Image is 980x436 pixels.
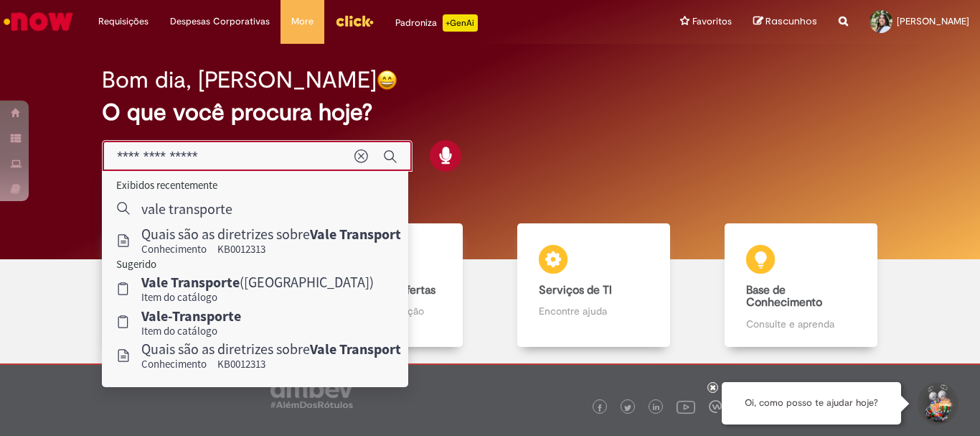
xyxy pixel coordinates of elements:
div: Padroniza [395,14,478,32]
img: logo_footer_twitter.png [624,404,631,412]
b: Base de Conhecimento [746,283,822,310]
b: Serviços de TI [539,283,612,297]
a: Rascunhos [753,15,817,29]
span: Despesas Corporativas [170,14,270,29]
button: Iniciar Conversa de Suporte [915,382,958,425]
a: Tirar dúvidas Tirar dúvidas com Lupi Assist e Gen Ai [75,223,283,348]
p: +GenAi [443,14,478,32]
span: Rascunhos [765,14,817,28]
p: Consulte e aprenda [746,317,855,331]
img: logo_footer_linkedin.png [653,404,660,412]
img: logo_footer_workplace.png [709,400,722,413]
img: ServiceNow [1,7,75,36]
a: Base de Conhecimento Consulte e aprenda [697,223,905,348]
span: Favoritos [692,14,732,29]
img: logo_footer_youtube.png [677,397,695,416]
span: More [291,14,314,29]
p: Encontre ajuda [539,304,648,318]
div: Oi, como posso te ajudar hoje? [722,382,901,425]
h2: Bom dia, [PERSON_NAME] [102,68,377,93]
img: click_logo_yellow_360x200.png [335,10,374,32]
a: Serviços de TI Encontre ajuda [490,223,697,348]
span: Requisições [98,14,149,29]
span: [PERSON_NAME] [897,15,969,27]
img: logo_footer_facebook.png [596,404,603,412]
img: happy-face.png [377,70,397,91]
img: logo_footer_ambev_rotulo_gray.png [270,379,353,408]
h2: O que você procura hoje? [102,100,878,125]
